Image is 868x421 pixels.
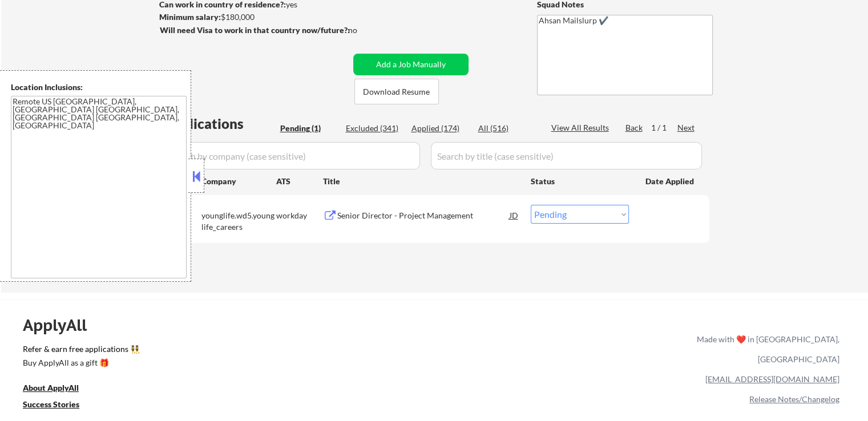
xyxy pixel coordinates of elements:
div: Excluded (341) [346,123,403,134]
div: Next [677,122,696,133]
div: Applied (174) [411,123,469,134]
div: ApplyAll [23,315,100,335]
div: Made with ❤️ in [GEOGRAPHIC_DATA], [GEOGRAPHIC_DATA] [692,329,839,369]
div: Pending (1) [280,123,337,134]
a: Buy ApplyAll as a gift 🎁 [23,357,137,371]
a: Refer & earn free applications 👯‍♀️ [23,345,458,357]
a: [EMAIL_ADDRESS][DOMAIN_NAME] [705,374,839,384]
div: ATS [276,176,323,187]
div: younglife.wd5.younglife_careers [201,210,276,232]
div: Title [323,176,520,187]
div: Location Inclusions: [11,82,187,93]
strong: Will need Visa to work in that country now/future?: [160,25,350,35]
u: About ApplyAll [23,383,79,392]
div: Company [201,176,276,187]
u: Success Stories [23,399,79,409]
div: workday [276,210,323,221]
div: Status [531,171,629,191]
div: Date Applied [645,176,696,187]
strong: Minimum salary: [159,12,221,22]
div: Buy ApplyAll as a gift 🎁 [23,359,137,367]
div: View All Results [551,122,612,133]
input: Search by company (case sensitive) [163,142,420,169]
div: 1 / 1 [651,122,677,133]
div: Back [625,122,644,133]
div: JD [508,205,520,225]
a: About ApplyAll [23,382,95,396]
input: Search by title (case sensitive) [431,142,702,169]
div: Senior Director - Project Management [337,210,510,221]
div: Applications [163,117,276,131]
a: Success Stories [23,399,95,413]
button: Add a Job Manually [353,54,469,75]
button: Download Resume [354,79,439,104]
div: All (516) [478,123,535,134]
a: Release Notes/Changelog [749,394,839,404]
div: $180,000 [159,11,349,23]
div: no [348,25,381,36]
